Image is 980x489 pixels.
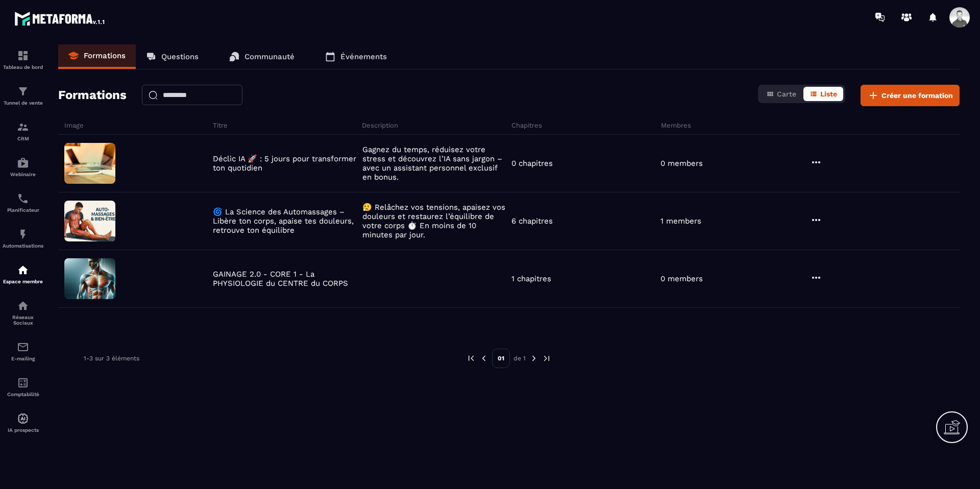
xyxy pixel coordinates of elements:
p: CRM [3,136,43,141]
h6: Image [64,121,210,129]
img: formation [17,50,29,62]
img: automations [17,228,29,240]
p: 01 [492,349,510,368]
img: automations [17,264,29,276]
p: Gagnez du temps, réduisez votre stress et découvrez l’IA sans jargon – avec un assistant personne... [362,145,506,182]
a: Communauté [219,44,305,69]
p: Planificateur [3,207,43,213]
p: Webinaire [3,172,43,177]
p: Questions [161,52,199,61]
img: automations [17,412,29,425]
p: Réseaux Sociaux [3,314,43,326]
span: Créer une formation [881,90,953,101]
p: de 1 [513,354,526,362]
a: schedulerschedulerPlanificateur [3,185,43,221]
a: automationsautomationsWebinaire [3,149,43,185]
img: email [17,341,29,353]
p: Automatisations [3,243,43,249]
p: Espace membre [3,279,43,284]
p: 0 members [660,159,703,168]
img: formation [17,85,29,97]
a: Questions [136,44,209,69]
img: prev [467,354,476,363]
img: formation-background [64,201,115,241]
a: formationformationCRM [3,113,43,149]
p: 0 members [660,274,703,283]
img: formation-background [64,258,115,299]
a: formationformationTableau de bord [3,42,43,78]
img: formation-background [64,143,115,184]
p: Formations [84,51,126,60]
a: automationsautomationsEspace membre [3,256,43,292]
h6: Titre [213,121,360,129]
p: Événements [340,52,387,61]
p: 1 chapitres [511,274,551,283]
button: Carte [760,87,802,101]
a: emailemailE-mailing [3,333,43,369]
p: Tableau de bord [3,64,43,70]
p: 🌀 La Science des Automassages – Libère ton corps, apaise tes douleurs, retrouve ton équilibre [213,207,357,235]
a: social-networksocial-networkRéseaux Sociaux [3,292,43,333]
img: formation [17,121,29,133]
a: automationsautomationsAutomatisations [3,221,43,256]
h6: Membres [661,121,808,129]
p: Déclic IA 🚀 : 5 jours pour transformer ton quotidien [213,154,357,173]
img: next [529,354,538,363]
p: 6 chapitres [511,216,553,226]
button: Créer une formation [861,85,960,106]
span: Carte [777,90,796,98]
img: scheduler [17,192,29,205]
img: prev [479,354,488,363]
img: accountant [17,377,29,389]
p: Communauté [244,52,295,61]
a: Événements [315,44,397,69]
button: Liste [803,87,843,101]
h2: Formations [58,85,127,106]
p: IA prospects [3,427,43,433]
p: E-mailing [3,356,43,361]
span: Liste [820,90,837,98]
h6: Chapitres [511,121,658,129]
a: formationformationTunnel de vente [3,78,43,113]
p: Tunnel de vente [3,100,43,106]
p: 0 chapitres [511,159,553,168]
a: accountantaccountantComptabilité [3,369,43,405]
img: logo [14,9,106,28]
img: automations [17,157,29,169]
h6: Description [362,121,509,129]
p: Comptabilité [3,392,43,397]
p: 1-3 sur 3 éléments [84,355,139,362]
a: Formations [58,44,136,69]
img: next [542,354,551,363]
p: 😮‍💨 Relâchez vos tensions, apaisez vos douleurs et restaurez l’équilibre de votre corps ⏱️ En moi... [362,203,506,239]
p: 1 members [660,216,701,226]
p: GAINAGE 2.0 - CORE 1 - La PHYSIOLOGIE du CENTRE du CORPS [213,270,357,288]
img: social-network [17,300,29,312]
